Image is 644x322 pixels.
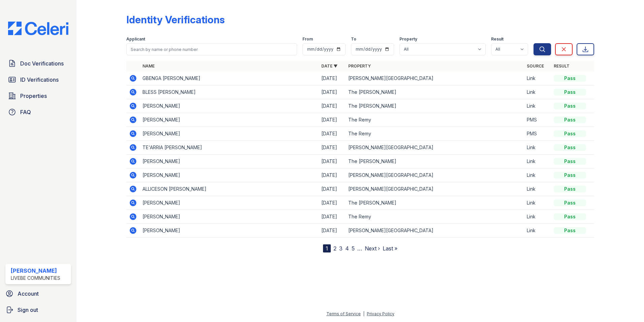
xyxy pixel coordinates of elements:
[3,303,74,317] a: Sign out
[140,127,319,141] td: [PERSON_NAME]
[126,43,297,55] input: Search by name or phone number
[319,224,346,238] td: [DATE]
[319,127,346,141] td: [DATE]
[554,103,586,109] div: Pass
[302,36,313,42] label: From
[346,182,524,196] td: [PERSON_NAME][GEOGRAPHIC_DATA]
[399,36,417,42] label: Property
[319,99,346,113] td: [DATE]
[524,127,551,141] td: PMS
[524,182,551,196] td: Link
[524,85,551,99] td: Link
[524,168,551,182] td: Link
[554,213,586,220] div: Pass
[524,99,551,113] td: Link
[554,130,586,137] div: Pass
[140,155,319,168] td: [PERSON_NAME]
[5,89,71,103] a: Properties
[319,72,346,85] td: [DATE]
[363,311,364,316] div: |
[20,76,59,84] span: ID Verifications
[357,244,362,252] span: …
[554,158,586,165] div: Pass
[365,245,380,252] a: Next ›
[126,14,225,26] div: Identity Verifications
[491,36,504,42] label: Result
[554,75,586,82] div: Pass
[352,245,355,252] a: 5
[319,85,346,99] td: [DATE]
[346,168,524,182] td: [PERSON_NAME][GEOGRAPHIC_DATA]
[3,287,74,300] a: Account
[11,275,60,281] div: LiveBe Communities
[319,168,346,182] td: [DATE]
[383,245,397,252] a: Last »
[554,89,586,96] div: Pass
[319,182,346,196] td: [DATE]
[346,155,524,168] td: The [PERSON_NAME]
[321,63,337,69] a: Date ▼
[524,224,551,238] td: Link
[346,85,524,99] td: The [PERSON_NAME]
[140,141,319,155] td: TE'ARRIA [PERSON_NAME]
[554,63,570,69] a: Result
[319,155,346,168] td: [DATE]
[5,73,71,86] a: ID Verifications
[348,63,371,69] a: Property
[351,36,356,42] label: To
[140,85,319,99] td: BLESS [PERSON_NAME]
[323,244,331,252] div: 1
[524,155,551,168] td: Link
[18,290,39,298] span: Account
[11,267,60,275] div: [PERSON_NAME]
[345,245,349,252] a: 4
[346,127,524,141] td: The Remy
[20,92,47,100] span: Properties
[554,186,586,192] div: Pass
[524,196,551,210] td: Link
[319,141,346,155] td: [DATE]
[346,99,524,113] td: The [PERSON_NAME]
[367,311,394,316] a: Privacy Policy
[554,199,586,206] div: Pass
[319,196,346,210] td: [DATE]
[3,22,74,35] img: CE_Logo_Blue-a8612792a0a2168367f1c8372b55b34899dd931a85d93a1a3d3e32e68fde9ad4.png
[20,108,31,116] span: FAQ
[527,63,544,69] a: Source
[140,210,319,224] td: [PERSON_NAME]
[142,63,155,69] a: Name
[346,210,524,224] td: The Remy
[326,311,361,316] a: Terms of Service
[140,72,319,85] td: GBENGA [PERSON_NAME]
[140,182,319,196] td: ALLICESON [PERSON_NAME]
[20,59,64,68] span: Doc Verifications
[333,245,336,252] a: 2
[554,144,586,151] div: Pass
[524,141,551,155] td: Link
[346,72,524,85] td: [PERSON_NAME][GEOGRAPHIC_DATA]
[524,113,551,127] td: PMS
[346,113,524,127] td: The Remy
[346,224,524,238] td: [PERSON_NAME][GEOGRAPHIC_DATA]
[346,196,524,210] td: The [PERSON_NAME]
[524,210,551,224] td: Link
[319,113,346,127] td: [DATE]
[140,196,319,210] td: [PERSON_NAME]
[140,224,319,238] td: [PERSON_NAME]
[524,72,551,85] td: Link
[5,105,71,119] a: FAQ
[554,227,586,234] div: Pass
[346,141,524,155] td: [PERSON_NAME][GEOGRAPHIC_DATA]
[319,210,346,224] td: [DATE]
[18,306,38,314] span: Sign out
[140,99,319,113] td: [PERSON_NAME]
[140,168,319,182] td: [PERSON_NAME]
[126,36,145,42] label: Applicant
[5,57,71,70] a: Doc Verifications
[140,113,319,127] td: [PERSON_NAME]
[339,245,343,252] a: 3
[554,116,586,123] div: Pass
[554,172,586,179] div: Pass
